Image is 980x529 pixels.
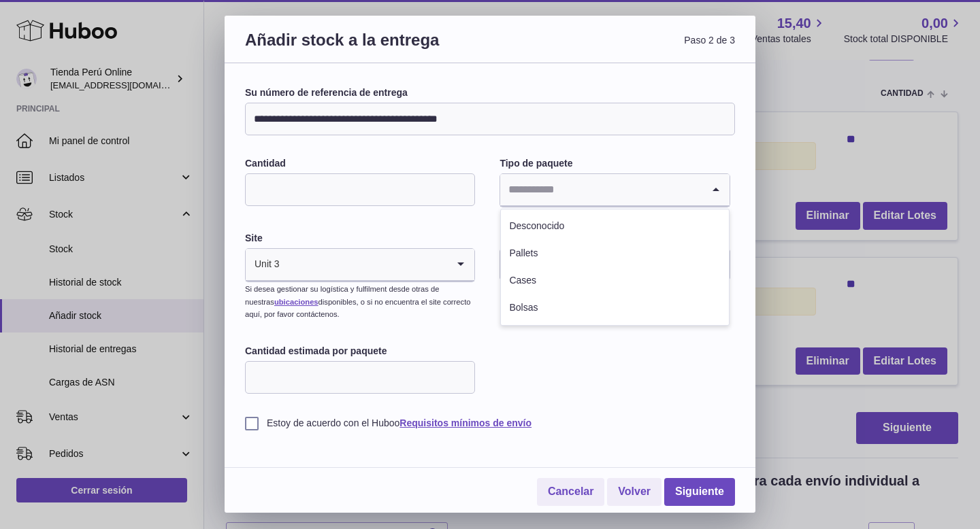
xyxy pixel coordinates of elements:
[607,478,661,506] a: Volver
[245,417,735,430] label: Estoy de acuerdo con el Huboo
[500,232,730,245] label: Fecha de envío esperada
[246,249,474,281] div: Search for option
[500,157,730,170] label: Tipo de paquete
[490,29,735,67] span: Paso 2 de 3
[664,478,735,506] a: Siguiente
[280,249,448,280] input: Search for option
[500,174,702,205] input: Search for option
[274,298,318,306] a: ubicaciones
[500,174,729,207] div: Search for option
[246,249,280,280] span: Unit 3
[399,417,532,428] a: Requisitos mínimos de envío
[245,232,475,245] label: Site
[245,285,470,319] small: Si desea gestionar su logística y fulfilment desde otras de nuestras disponibles, o si no encuent...
[245,29,490,67] h3: Añadir stock a la entrega
[245,86,735,99] label: Su número de referencia de entrega
[245,157,475,170] label: Cantidad
[245,345,475,358] label: Cantidad estimada por paquete
[537,478,605,506] a: Cancelar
